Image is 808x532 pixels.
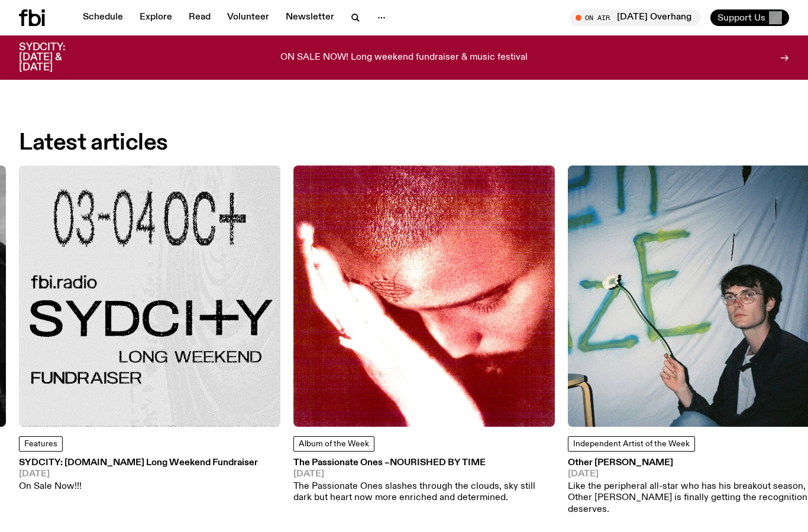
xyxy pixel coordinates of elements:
[76,9,130,26] a: Schedule
[293,481,555,504] p: The Passionate Ones slashes through the clouds, sky still dark but heart now more enriched and de...
[19,166,280,427] img: Black text on gray background. Reading top to bottom: 03-04 OCT. fbi.radio SYDCITY LONG WEEKEND F...
[24,440,57,448] span: Features
[293,470,555,479] span: [DATE]
[19,470,258,479] span: [DATE]
[220,9,276,26] a: Volunteer
[182,9,218,26] a: Read
[132,9,179,26] a: Explore
[293,459,555,468] h3: The Passionate Ones –
[19,43,95,73] h3: SYDCITY: [DATE] & [DATE]
[19,132,168,154] h2: Latest articles
[717,12,765,23] span: Support Us
[570,9,701,26] button: On Air[DATE] Overhang
[19,436,63,452] a: Features
[710,9,789,26] button: Support Us
[390,458,486,468] span: Nourished By Time
[19,459,258,493] a: SYDCITY: [DOMAIN_NAME] Long Weekend Fundraiser[DATE]On Sale Now!!!
[568,436,695,452] a: Independent Artist of the Week
[299,440,369,448] span: Album of the Week
[279,9,341,26] a: Newsletter
[280,53,528,63] p: ON SALE NOW! Long weekend fundraiser & music festival
[293,459,555,504] a: The Passionate Ones –Nourished By Time[DATE]The Passionate Ones slashes through the clouds, sky s...
[293,166,555,427] img: A grainy sepia red closeup of Nourished By Time's face. He is looking down, a very overexposed ha...
[293,436,374,452] a: Album of the Week
[573,440,690,448] span: Independent Artist of the Week
[19,481,258,492] p: On Sale Now!!!
[19,459,258,468] h3: SYDCITY: [DOMAIN_NAME] Long Weekend Fundraiser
